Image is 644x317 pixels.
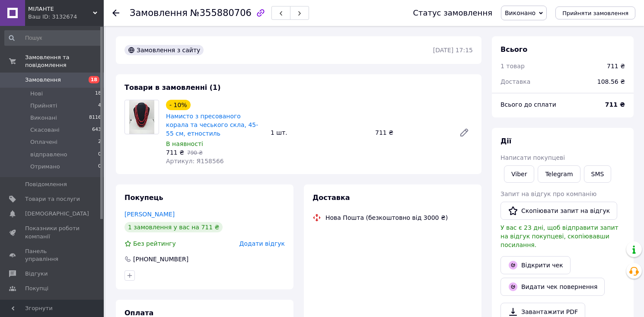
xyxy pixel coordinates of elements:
span: Доставка [312,193,350,202]
span: Виконано [505,10,536,16]
button: Видати чек повернення [501,278,605,296]
div: 1 шт. [267,127,372,139]
span: Замовлення та повідомлення [25,54,104,69]
span: Всього до сплати [501,101,556,108]
span: 0 [98,151,101,158]
span: МІЛАНТЕ [28,5,93,13]
span: Додати відгук [239,240,285,247]
a: [PERSON_NAME] [124,211,175,218]
button: SMS [584,165,612,183]
span: В наявності [166,140,203,147]
div: 711 ₴ [607,62,625,70]
a: Viber [504,165,534,183]
button: Прийняти замовлення [555,6,635,19]
a: Відкрити чек [501,256,571,274]
span: Товари та послуги [25,195,80,203]
span: Оплачені [30,138,57,146]
span: Замовлення [25,76,61,84]
span: 18 [95,90,101,98]
span: Оплата [124,309,153,317]
span: Прийняти замовлення [562,10,628,16]
a: Telegram [538,165,580,183]
span: Запит на відгук про компанію [501,190,596,197]
img: Намисто з пресованого корала та чеського скла, 45-55 см, етностиль [129,100,155,134]
span: 18 [89,76,99,83]
span: Отримано [30,163,60,171]
span: 711 ₴ [166,149,184,156]
b: 711 ₴ [605,101,625,108]
span: 790 ₴ [187,150,203,156]
span: Покупці [25,285,48,292]
div: Нова Пошта (безкоштовно від 3000 ₴) [323,213,450,222]
span: 4 [98,102,101,110]
span: Всього [501,45,527,54]
span: [DEMOGRAPHIC_DATA] [25,210,89,218]
span: №355880706 [190,8,252,18]
time: [DATE] 17:15 [433,47,473,54]
span: відправлено [30,151,67,158]
div: Ваш ID: 3132674 [28,13,104,21]
button: Скопіювати запит на відгук [501,202,617,220]
div: 1 замовлення у вас на 711 ₴ [124,222,223,232]
div: Статус замовлення [413,9,492,17]
div: Замовлення з сайту [124,45,204,55]
div: [PHONE_NUMBER] [132,255,189,263]
span: Нові [30,90,43,98]
span: Доставка [501,78,530,85]
div: 711 ₴ [372,127,452,139]
span: 8116 [89,114,101,122]
span: У вас є 23 дні, щоб відправити запит на відгук покупцеві, скопіювавши посилання. [501,224,618,248]
span: 0 [98,163,101,171]
span: Без рейтингу [133,240,176,247]
span: Дії [501,137,511,145]
a: Намисто з пресованого корала та чеського скла, 45-55 см, етностиль [166,113,258,137]
span: Артикул: Я158566 [166,158,224,165]
span: 2 [98,138,101,146]
div: Повернутися назад [112,9,119,17]
div: 108.56 ₴ [592,72,630,91]
span: Написати покупцеві [501,154,565,161]
div: - 10% [166,100,191,110]
span: Повідомлення [25,181,67,188]
span: Покупець [124,193,163,202]
span: 643 [92,126,101,134]
span: Виконані [30,114,57,122]
span: Скасовані [30,126,60,134]
span: Прийняті [30,102,57,110]
a: Редагувати [456,124,473,141]
span: Показники роботи компанії [25,225,80,240]
span: Товари в замовленні (1) [124,83,221,92]
span: Замовлення [130,8,188,18]
span: Відгуки [25,270,48,278]
span: Панель управління [25,247,80,263]
span: 1 товар [501,63,525,70]
input: Пошук [4,30,102,46]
